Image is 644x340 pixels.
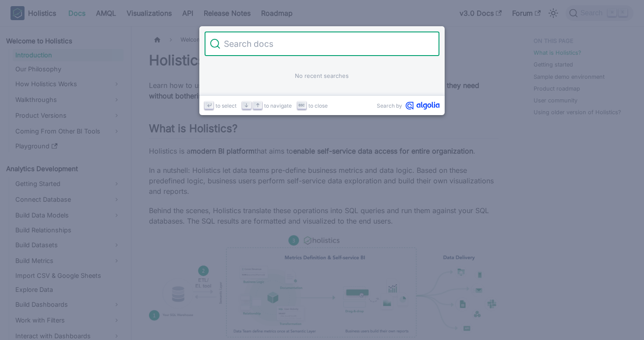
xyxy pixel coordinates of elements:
a: Search byAlgolia [377,102,439,110]
span: to select [216,102,237,110]
span: to close [308,102,328,110]
svg: Arrow down [243,102,250,109]
p: No recent searches [228,72,416,80]
span: Search by [377,102,402,110]
svg: Algolia [406,102,439,110]
svg: Arrow up [255,102,261,109]
svg: Escape key [298,102,305,109]
span: to navigate [264,102,292,110]
svg: Enter key [206,102,212,109]
input: Search docs [220,32,434,56]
